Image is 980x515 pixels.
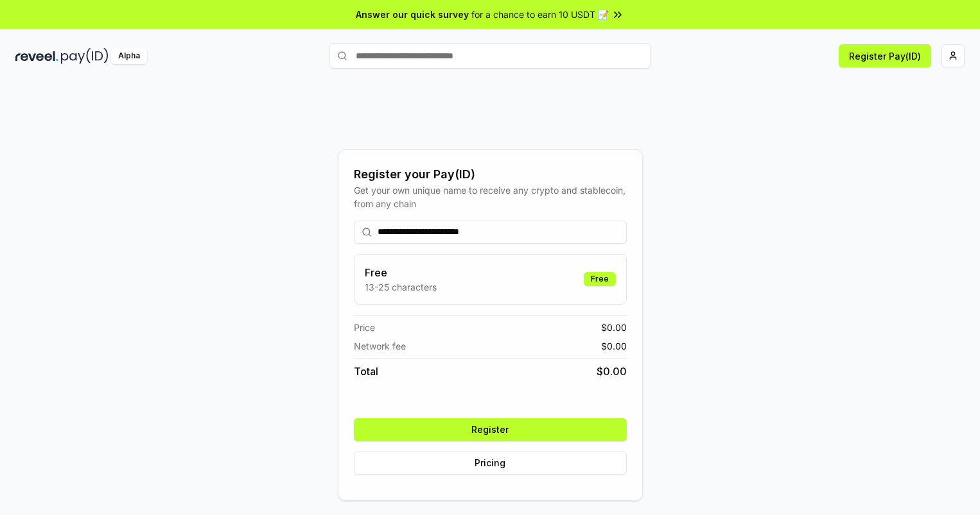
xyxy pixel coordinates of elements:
[365,265,437,280] h3: Free
[15,48,58,64] img: reveel_dark
[471,8,609,21] span: for a chance to earn 10 USDT 📝
[354,418,627,441] button: Register
[601,339,627,353] span: $ 0.00
[356,8,469,21] span: Answer our quick survey
[354,452,627,475] button: Pricing
[354,339,406,353] span: Network fee
[839,44,931,67] button: Register Pay(ID)
[61,48,109,64] img: pay_id
[354,321,375,334] span: Price
[584,272,616,286] div: Free
[354,364,378,379] span: Total
[601,321,627,334] span: $ 0.00
[365,280,437,294] p: 13-25 characters
[354,183,627,210] div: Get your own unique name to receive any crypto and stablecoin, from any chain
[111,48,147,64] div: Alpha
[597,364,627,379] span: $ 0.00
[354,165,627,183] div: Register your Pay(ID)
